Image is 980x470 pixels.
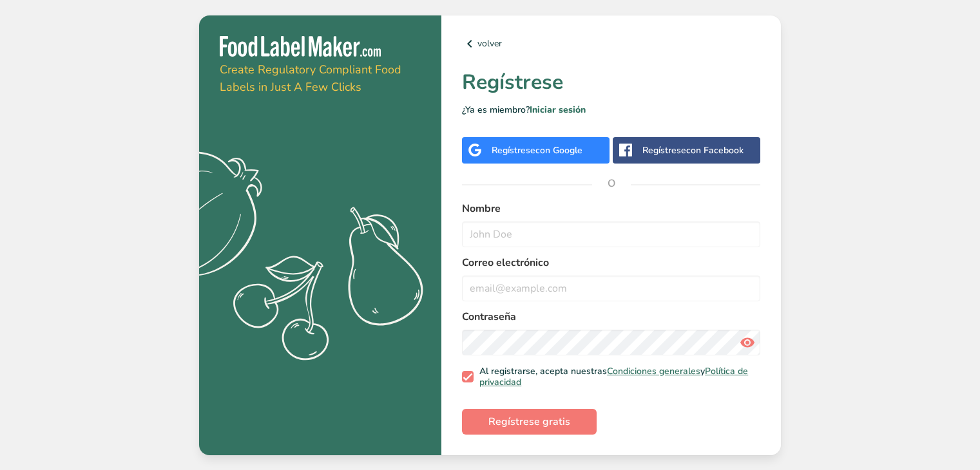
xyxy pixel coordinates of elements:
span: Regístrese gratis [488,414,570,429]
span: O [592,164,631,203]
label: Correo electrónico [462,255,760,270]
label: Nombre [462,201,760,216]
span: con Facebook [686,144,744,156]
input: John Doe [462,221,760,247]
p: ¿Ya es miembro? [462,103,760,117]
button: Regístrese gratis [462,409,597,435]
img: Food Label Maker [220,36,381,57]
div: Regístrese [642,144,744,157]
span: con Google [535,144,582,156]
a: Iniciar sesión [530,104,586,116]
a: Política de privacidad [479,365,748,389]
a: Condiciones generales [607,365,700,377]
span: Create Regulatory Compliant Food Labels in Just A Few Clicks [220,62,401,95]
div: Regístrese [492,144,582,157]
label: Contraseña [462,309,760,324]
a: volver [462,36,760,52]
span: Al registrarse, acepta nuestras y [474,366,756,388]
h1: Regístrese [462,67,760,98]
input: email@example.com [462,276,760,301]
